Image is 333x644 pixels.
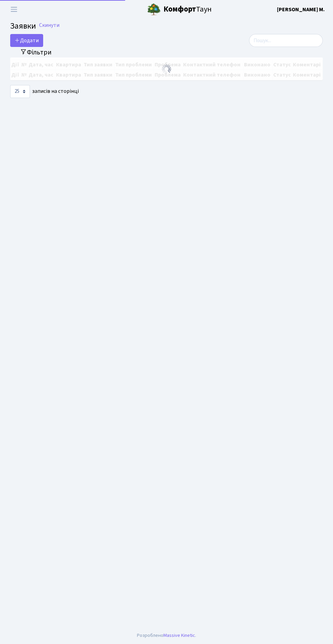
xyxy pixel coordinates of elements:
a: Massive Kinetic [163,632,195,639]
div: Розроблено . [137,632,196,639]
a: [PERSON_NAME] М. [277,5,325,14]
img: logo.png [147,3,161,16]
a: Додати [10,34,43,47]
img: Обробка... [161,64,172,75]
label: записів на сторінці [10,85,79,98]
button: Переключити навігацію [5,4,22,15]
input: Пошук... [249,34,323,47]
span: Заявки [10,20,36,32]
b: Комфорт [163,4,196,15]
b: [PERSON_NAME] М. [277,6,325,13]
select: записів на сторінці [10,85,30,98]
a: Скинути [39,22,59,29]
span: Таун [163,4,212,15]
span: Додати [15,37,39,44]
button: Переключити фільтри [16,47,56,57]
